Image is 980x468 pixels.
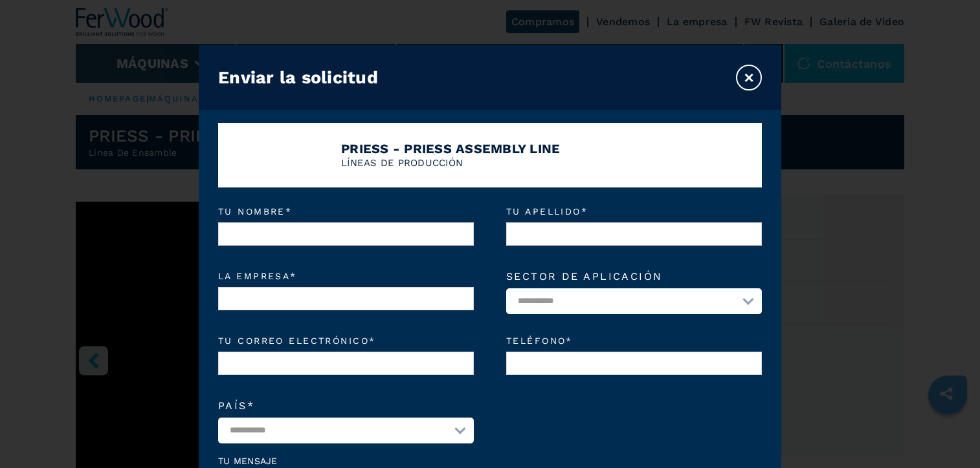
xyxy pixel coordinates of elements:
[736,65,762,90] button: ×
[341,141,560,156] h4: PRIESS - PRIESS ASSEMBLY LINE
[218,352,474,375] input: Tu correo electrónico*
[506,352,762,375] input: Teléfono*
[506,336,762,345] em: Teléfono
[218,67,378,88] h3: Enviar la solicitud
[218,456,762,465] label: Tu mensaje
[506,207,762,216] em: Tu apellido
[506,271,762,282] label: Sector de aplicación
[218,271,474,281] em: La empresa
[218,287,474,310] input: La empresa*
[341,156,560,170] p: LÍNEAS DE PRODUCCIÓN
[218,222,474,246] input: Tu nombre*
[506,222,762,246] input: Tu apellido*
[218,401,474,411] label: País
[218,207,474,216] em: Tu nombre
[218,336,474,345] em: Tu correo electrónico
